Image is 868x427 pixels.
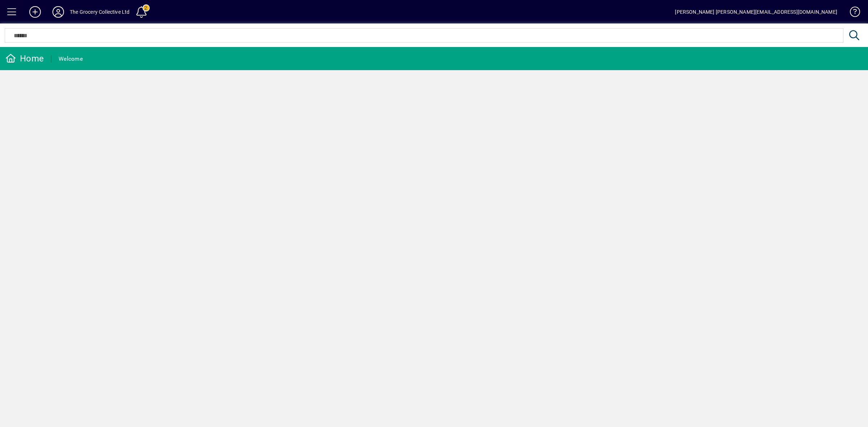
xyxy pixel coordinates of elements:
[5,53,44,64] div: Home
[24,5,47,18] button: Add
[675,6,837,18] div: [PERSON_NAME] [PERSON_NAME][EMAIL_ADDRESS][DOMAIN_NAME]
[59,53,83,65] div: Welcome
[844,1,859,25] a: Knowledge Base
[47,5,70,18] button: Profile
[70,6,130,18] div: The Grocery Collective Ltd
